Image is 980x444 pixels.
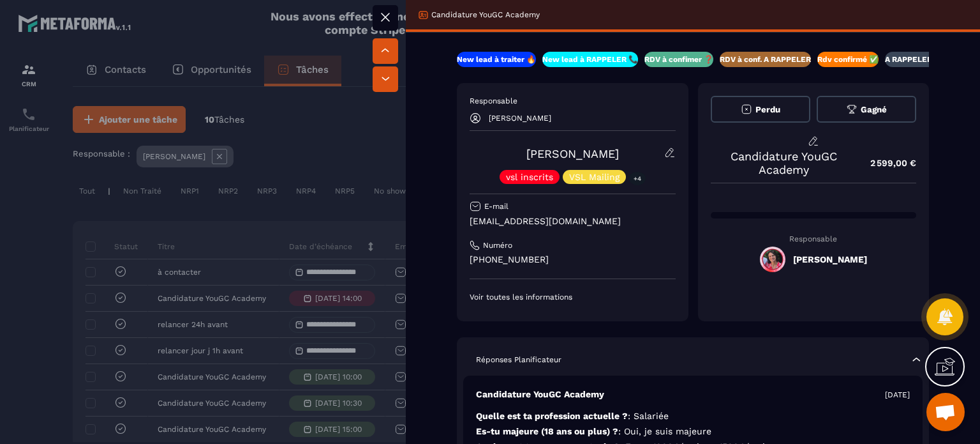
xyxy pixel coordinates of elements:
button: Gagné [817,96,916,123]
p: [EMAIL_ADDRESS][DOMAIN_NAME] [470,215,676,227]
span: Gagné [861,105,887,114]
p: +4 [629,172,646,185]
p: Numéro [483,240,512,250]
a: [PERSON_NAME] [526,147,619,160]
p: Candidature YouGC Academy [476,388,604,401]
p: E-mail [484,201,509,211]
p: [PERSON_NAME] [489,114,551,123]
span: : Salariée [628,411,669,421]
p: Réponses Planificateur [476,355,561,365]
p: [DATE] [885,390,910,400]
p: New lead à traiter 🔥 [457,54,536,65]
p: Es-tu majeure (18 ans ou plus) ? [476,425,910,438]
p: VSL Mailing [569,172,620,181]
h5: [PERSON_NAME] [793,254,867,264]
p: Rdv confirmé ✅ [817,54,879,65]
p: RDV à conf. A RAPPELER [720,54,811,65]
a: Ouvrir le chat [926,393,965,431]
p: 2 599,00 € [857,151,916,176]
p: [PHONE_NUMBER] [470,254,676,266]
p: New lead à RAPPELER 📞 [542,54,638,65]
p: Responsable [470,96,676,106]
p: vsl inscrits [506,172,553,181]
p: Candidature YouGC Academy [711,149,858,176]
p: Candidature YouGC Academy [431,10,540,20]
p: Quelle est ta profession actuelle ? [476,410,910,422]
span: : Oui, je suis majeure [618,426,711,436]
p: Responsable [711,234,917,243]
span: Perdu [755,105,780,114]
p: Voir toutes les informations [470,292,676,302]
p: RDV à confimer ❓ [644,54,713,65]
button: Perdu [711,96,810,123]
